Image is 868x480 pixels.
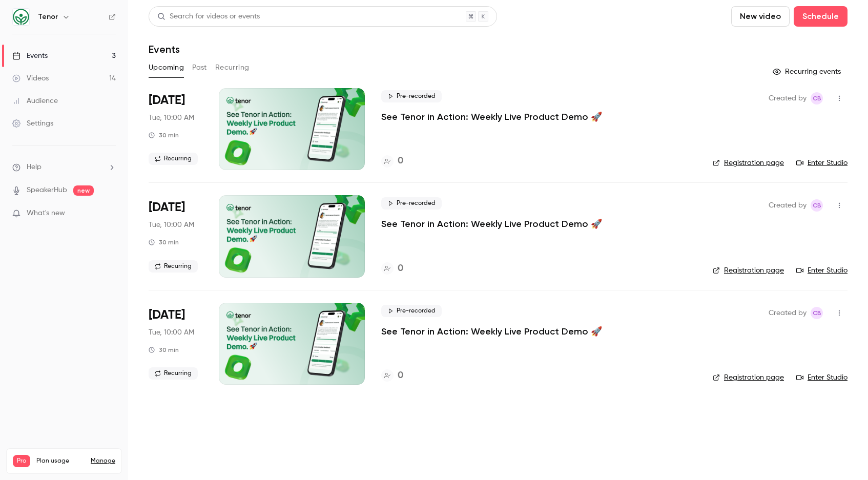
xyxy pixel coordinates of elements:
span: Chloe Beard [811,92,823,105]
span: [DATE] [149,92,185,109]
button: New video [731,6,790,27]
span: Pre-recorded [381,197,442,210]
a: Enter Studio [796,265,848,276]
span: Plan usage [36,457,85,465]
div: Oct 21 Tue, 10:00 AM (America/Los Angeles) [149,303,202,385]
h6: Tenor [38,12,58,22]
h4: 0 [398,369,403,383]
a: Enter Studio [796,372,848,383]
button: Upcoming [149,59,184,76]
span: Tue, 10:00 AM [149,327,194,338]
span: [DATE] [149,199,185,216]
a: Registration page [713,265,784,276]
img: Tenor [13,9,29,25]
a: See Tenor in Action: Weekly Live Product Demo 🚀 [381,325,602,338]
div: Oct 7 Tue, 10:00 AM (America/Los Angeles) [149,88,202,170]
iframe: Noticeable Trigger [104,209,116,218]
span: Recurring [149,153,198,165]
div: Oct 14 Tue, 10:00 AM (America/Los Angeles) [149,195,202,277]
h1: Events [149,43,180,55]
a: SpeakerHub [27,185,67,196]
h4: 0 [398,262,403,276]
a: Registration page [713,158,784,168]
span: Pre-recorded [381,305,442,317]
a: 0 [381,154,403,168]
div: Search for videos or events [157,11,260,22]
li: help-dropdown-opener [12,162,116,173]
span: Tue, 10:00 AM [149,113,194,123]
span: Recurring [149,367,198,380]
a: 0 [381,369,403,383]
span: CB [813,199,821,212]
div: 30 min [149,346,179,354]
button: Past [192,59,207,76]
span: Tue, 10:00 AM [149,220,194,230]
div: 30 min [149,238,179,246]
button: Schedule [794,6,848,27]
span: CB [813,307,821,319]
span: CB [813,92,821,105]
a: 0 [381,262,403,276]
span: Created by [769,307,807,319]
span: Pre-recorded [381,90,442,102]
span: [DATE] [149,307,185,323]
a: Manage [91,457,115,465]
div: Settings [12,118,53,129]
span: Created by [769,92,807,105]
span: Chloe Beard [811,307,823,319]
a: See Tenor in Action: Weekly Live Product Demo 🚀 [381,111,602,123]
a: See Tenor in Action: Weekly Live Product Demo 🚀 [381,218,602,230]
div: 30 min [149,131,179,139]
span: new [73,185,94,196]
a: Enter Studio [796,158,848,168]
div: Events [12,51,48,61]
span: What's new [27,208,65,219]
span: Recurring [149,260,198,273]
a: Registration page [713,372,784,383]
h4: 0 [398,154,403,168]
button: Recurring events [768,64,848,80]
span: Pro [13,455,30,467]
span: Created by [769,199,807,212]
button: Recurring [215,59,250,76]
span: Help [27,162,42,173]
div: Videos [12,73,49,84]
div: Audience [12,96,58,106]
span: Chloe Beard [811,199,823,212]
